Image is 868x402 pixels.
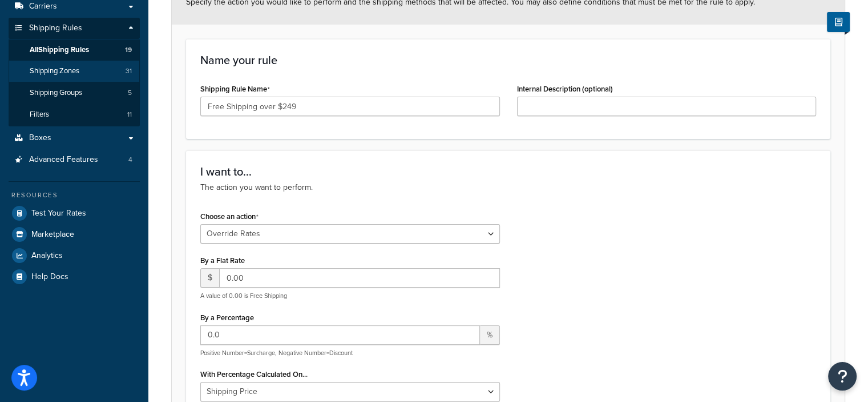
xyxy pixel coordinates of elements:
li: Shipping Groups [9,82,140,104]
a: Filters11 [9,104,140,125]
a: Shipping Rules [9,18,140,39]
span: Boxes [29,133,51,143]
h3: Name your rule [200,54,816,66]
h3: I want to... [200,165,816,178]
label: Choose an action [200,212,259,221]
a: Shipping Zones31 [9,61,140,82]
span: Shipping Rules [29,23,82,33]
li: Filters [9,104,140,125]
span: 5 [128,88,132,98]
a: Help Docs [9,266,140,287]
span: Filters [30,110,49,120]
p: Positive Number=Surcharge, Negative Number=Discount [200,349,500,357]
a: Marketplace [9,224,140,245]
span: All Shipping Rules [30,45,89,55]
span: 19 [125,45,132,55]
a: AllShipping Rules19 [9,39,140,61]
span: Shipping Zones [30,66,79,76]
span: % [480,325,500,345]
span: 4 [128,155,132,165]
a: Boxes [9,128,140,149]
label: Shipping Rule Name [200,85,270,94]
label: By a Percentage [200,313,254,322]
p: A value of 0.00 is Free Shipping [200,292,500,300]
span: Help Docs [31,272,68,282]
span: 11 [127,110,132,120]
a: Analytics [9,245,140,266]
label: By a Flat Rate [200,256,245,265]
span: Advanced Features [29,155,98,165]
span: Shipping Groups [30,88,82,98]
span: Test Your Rates [31,209,86,218]
span: Marketplace [31,230,74,240]
li: Shipping Zones [9,61,140,82]
a: Advanced Features4 [9,149,140,170]
span: 31 [126,66,132,76]
span: $ [200,268,219,288]
span: Analytics [31,251,63,261]
div: Resources [9,190,140,200]
a: Test Your Rates [9,203,140,224]
p: The action you want to perform. [200,181,816,194]
li: Advanced Features [9,149,140,170]
label: With Percentage Calculated On... [200,370,308,379]
span: Carriers [29,2,57,11]
label: Internal Description (optional) [517,85,613,93]
button: Show Help Docs [827,12,850,32]
li: Shipping Rules [9,18,140,126]
button: Open Resource Center [828,362,857,391]
a: Shipping Groups5 [9,82,140,104]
